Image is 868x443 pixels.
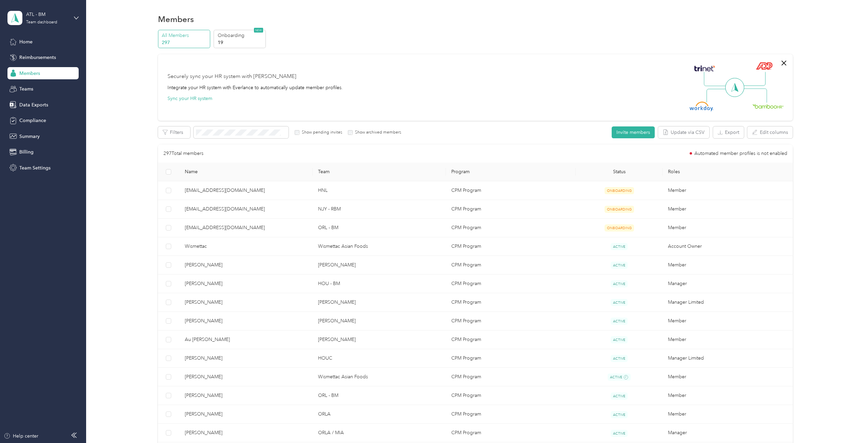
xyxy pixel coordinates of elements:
[612,126,655,138] button: Invite members
[446,181,576,200] td: CPM Program
[611,243,628,250] span: ACTIVE
[747,126,793,138] button: Edit columns
[576,200,663,219] td: ONBOARDING
[706,88,730,102] img: Line Left Down
[313,256,446,275] td: HOUA
[313,368,446,387] td: Wismettac Asian Foods
[19,133,40,140] span: Summary
[663,312,796,330] td: Member
[167,95,212,102] button: Sync your HR system
[611,336,628,343] span: ACTIVE
[218,39,264,46] p: 19
[313,330,446,349] td: HOUA
[446,237,576,256] td: CPM Program
[185,373,307,381] span: [PERSON_NAME]
[26,20,57,24] div: Team dashboard
[313,163,446,181] th: Team
[743,88,767,103] img: Line Right Down
[611,318,628,325] span: ACTIVE
[179,330,313,349] td: Au Hoang
[611,411,628,418] span: ACTIVE
[663,181,796,200] td: Member
[605,187,634,194] span: ONBOARDING
[446,256,576,275] td: CPM Program
[179,424,313,442] td: Gilbert Liu
[185,336,307,343] span: Au [PERSON_NAME]
[663,293,796,312] td: Manager Limited
[313,219,446,237] td: ORL - BM
[446,312,576,330] td: CPM Program
[611,355,628,362] span: ACTIVE
[313,181,446,200] td: HNL
[185,392,307,399] span: [PERSON_NAME]
[663,405,796,424] td: Member
[19,148,34,156] span: Billing
[19,54,56,61] span: Reimbursements
[19,38,33,45] span: Home
[446,163,576,181] th: Program
[663,256,796,275] td: Member
[254,28,263,33] span: NEW
[694,151,787,156] span: Automated member profiles is not enabled
[690,102,713,111] img: Workday
[663,200,796,219] td: Member
[663,219,796,237] td: Member
[19,70,40,77] span: Members
[446,424,576,442] td: CPM Program
[713,126,744,138] button: Export
[693,64,716,73] img: Trinet
[162,32,208,39] p: All Members
[663,424,796,442] td: Manager
[167,84,343,91] div: Integrate your HR system with Everlance to automatically update member profiles.
[218,32,264,39] p: Onboarding
[179,237,313,256] td: Wismettac
[26,11,68,18] div: ATL - BM
[663,163,796,181] th: Roles
[179,256,313,275] td: Takuya Toriumi
[313,200,446,219] td: NJY - RBM
[446,275,576,293] td: CPM Program
[185,224,307,231] span: [EMAIL_ADDRESS][DOMAIN_NAME]
[4,432,38,440] button: Help center
[756,62,772,70] img: ADP
[611,430,628,437] span: ACTIVE
[611,392,628,400] span: ACTIVE
[611,280,628,287] span: ACTIVE
[576,219,663,237] td: ONBOARDING
[663,237,796,256] td: Account Owner
[313,237,446,256] td: Wismettac Asian Foods
[446,200,576,219] td: CPM Program
[185,299,307,306] span: [PERSON_NAME]
[179,293,313,312] td: Satoshi Takeda
[663,275,796,293] td: Manager
[19,85,33,93] span: Teams
[185,243,307,250] span: Wismettac
[446,386,576,405] td: CPM Program
[179,200,313,219] td: hitoshi.hashimoto@wismettacusa.com
[353,129,401,136] label: Show archived members
[299,129,342,136] label: Show pending invites
[313,424,446,442] td: ORLA / MIA
[663,330,796,349] td: Member
[179,349,313,368] td: Nathan Na
[179,275,313,293] td: Shigeru Watanabe
[179,181,313,200] td: hiroyuki.ono@wismettacusa.com
[179,368,313,387] td: Yifan Hu
[185,317,307,325] span: [PERSON_NAME]
[446,293,576,312] td: CPM Program
[446,330,576,349] td: CPM Program
[19,101,48,108] span: Data Exports
[608,374,631,381] span: ACTIVE
[446,405,576,424] td: CPM Program
[185,205,307,213] span: [EMAIL_ADDRESS][DOMAIN_NAME]
[611,299,628,306] span: ACTIVE
[179,386,313,405] td: Masahide Kamimoto
[313,405,446,424] td: ORLA
[752,104,784,108] img: BambooHR
[185,429,307,437] span: [PERSON_NAME]
[167,73,296,81] div: Securely sync your HR system with [PERSON_NAME]
[663,386,796,405] td: Member
[742,72,766,86] img: Line Right Up
[313,349,446,368] td: HOUC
